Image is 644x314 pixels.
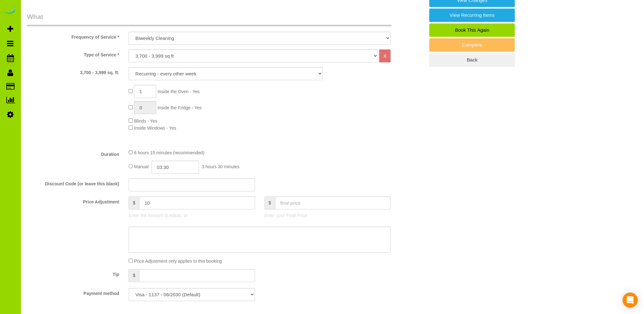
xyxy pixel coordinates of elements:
label: Type of Service * [22,49,124,58]
span: Inside the Oven - Yes [157,89,200,94]
a: View Recurring Items [429,9,515,22]
img: Automaid Logo [4,6,16,15]
span: Manual [134,164,149,169]
span: $ [265,196,275,209]
label: Price Adjustment [22,196,124,205]
span: $ [129,269,139,282]
span: $ [129,196,139,209]
label: Discount Code (or leave this blank) [22,178,124,187]
span: Price Adjustment only applies to this booking [134,259,222,264]
span: 3 hours 30 minutes [202,164,239,169]
a: Book This Again [429,23,515,37]
label: Tip [22,269,124,278]
legend: What [27,12,392,26]
label: Payment method [22,288,124,297]
a: Back [429,53,515,67]
p: Enter your Final Price [265,212,391,219]
label: 3,700 - 3,999 sq. ft. [22,67,124,76]
span: Inside Windows - Yes [134,125,176,131]
div: Open Intercom Messenger [622,292,638,308]
input: final price [275,196,391,209]
span: 6 hours 15 minutes (recommended) [134,150,204,155]
p: Enter the Amount to Adjust, or [129,212,255,219]
span: Inside the Fridge - Yes [157,105,201,110]
label: Duration [22,149,124,157]
label: Frequency of Service * [22,32,124,40]
span: Blinds - Yes [134,119,157,124]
